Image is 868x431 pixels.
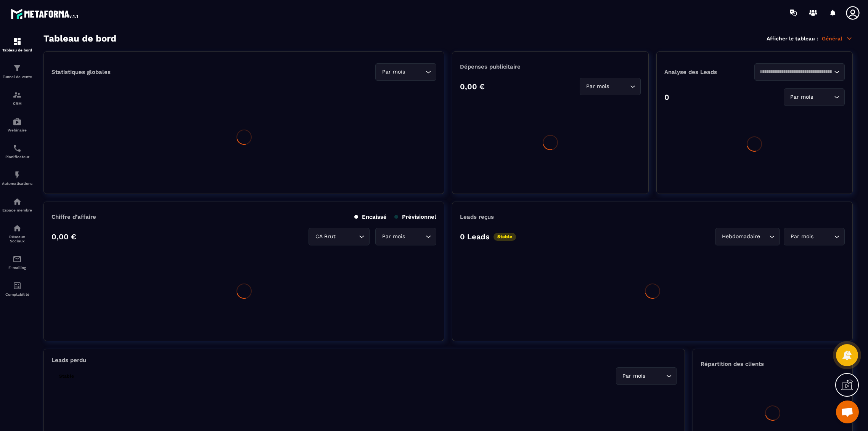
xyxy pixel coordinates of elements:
p: Leads perdu [51,357,86,364]
p: Dépenses publicitaire [460,63,640,70]
p: 0,00 € [51,232,76,241]
p: Espace membre [2,208,32,212]
span: Hebdomadaire [720,232,762,241]
span: Par mois [380,68,407,76]
p: Statistiques globales [51,69,111,75]
p: 0 [664,93,669,102]
p: Stable [493,233,516,241]
input: Search for option [759,68,832,76]
div: Search for option [784,228,845,245]
a: automationsautomationsAutomatisations [2,165,32,191]
input: Search for option [815,93,832,101]
a: automationsautomationsEspace membre [2,191,32,218]
p: Tableau de bord [2,48,32,52]
p: Afficher le tableau : [767,35,818,42]
img: formation [13,90,22,99]
span: CA Brut [313,232,337,241]
a: accountantaccountantComptabilité [2,276,32,302]
div: Search for option [616,367,677,385]
span: Par mois [621,372,647,380]
img: email [13,255,22,264]
a: formationformationTableau de bord [2,31,32,58]
div: Search for option [375,63,436,81]
p: Répartition des clients [701,361,845,367]
p: Webinaire [2,128,32,132]
span: Par mois [789,93,815,101]
a: schedulerschedulerPlanificateur [2,138,32,165]
p: CRM [2,101,32,106]
p: Analyse des Leads [664,69,755,75]
span: Par mois [789,232,815,241]
input: Search for option [647,372,664,380]
div: Search for option [375,228,436,245]
input: Search for option [407,232,424,241]
p: Chiffre d’affaire [51,213,96,220]
img: accountant [13,281,22,290]
img: social-network [13,224,22,233]
p: Tunnel de vente [2,75,32,79]
p: 0 Leads [460,232,490,241]
img: formation [13,64,22,73]
img: logo [11,7,79,21]
span: Par mois [585,82,611,91]
img: automations [13,197,22,206]
a: social-networksocial-networkRéseaux Sociaux [2,218,32,249]
span: Par mois [380,232,407,241]
div: Search for option [754,63,845,81]
p: Réseaux Sociaux [2,235,32,243]
div: Search for option [715,228,780,245]
input: Search for option [611,82,628,91]
a: Mở cuộc trò chuyện [836,401,859,423]
h3: Tableau de bord [43,33,116,44]
p: 0,00 € [460,82,485,91]
p: E-mailing [2,266,32,270]
p: Automatisations [2,181,32,186]
input: Search for option [815,232,832,241]
p: Encaissé [354,213,387,220]
p: Planificateur [2,155,32,159]
p: Leads reçus [460,213,494,220]
input: Search for option [762,232,767,241]
img: automations [13,117,22,126]
p: Comptabilité [2,292,32,296]
div: Search for option [309,228,370,245]
img: scheduler [13,144,22,153]
p: Stable [55,372,78,380]
div: Search for option [580,78,641,95]
a: formationformationCRM [2,85,32,111]
a: formationformationTunnel de vente [2,58,32,85]
p: Général [822,35,853,42]
input: Search for option [407,68,424,76]
p: Prévisionnel [394,213,436,220]
img: formation [13,37,22,46]
a: automationsautomationsWebinaire [2,111,32,138]
img: automations [13,170,22,179]
div: Search for option [784,88,845,106]
a: emailemailE-mailing [2,249,32,276]
input: Search for option [337,232,357,241]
